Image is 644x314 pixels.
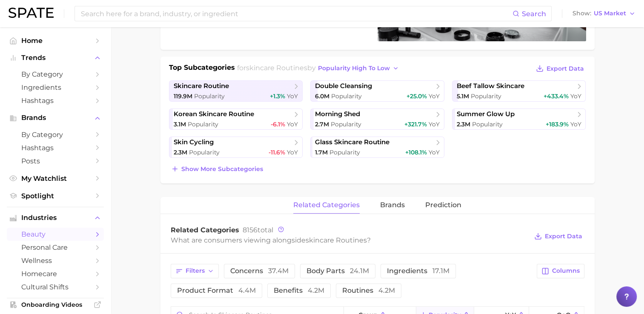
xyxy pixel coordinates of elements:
[169,163,265,175] button: Show more subcategories
[21,97,89,105] span: Hashtags
[21,243,89,251] span: personal care
[7,189,104,203] a: Spotlight
[177,287,256,294] span: product format
[9,8,54,18] img: SPATE
[238,286,256,294] span: 4.4m
[174,82,229,90] span: skincare routine
[329,148,360,156] span: Popularity
[405,148,427,156] span: +108.1%
[545,233,582,240] span: Export Data
[547,65,584,72] span: Export Data
[429,120,440,128] span: YoY
[315,110,360,118] span: morning shed
[7,172,104,185] a: My Watchlist
[306,236,367,244] span: skincare routines
[380,201,405,209] span: brands
[21,131,89,139] span: by Category
[7,280,104,294] a: cultural shifts
[315,92,329,100] span: 6.0m
[21,114,89,122] span: Brands
[315,148,328,156] span: 1.7m
[21,70,89,78] span: by Category
[429,92,440,100] span: YoY
[331,120,361,128] span: Popularity
[21,54,89,62] span: Trends
[404,120,427,128] span: +321.7%
[194,92,225,100] span: Popularity
[7,51,104,64] button: Trends
[169,137,303,158] a: skin cycling2.3m Popularity-11.6% YoY
[171,234,528,246] div: What are consumers viewing alongside ?
[174,110,254,118] span: korean skincare routine
[21,157,89,165] span: Posts
[425,201,461,209] span: Prediction
[378,286,395,294] span: 4.2m
[432,267,449,275] span: 17.1m
[21,270,89,278] span: homecare
[246,64,307,72] span: skincare routines
[21,283,89,291] span: cultural shifts
[306,268,369,274] span: body parts
[7,254,104,267] a: wellness
[7,141,104,154] a: Hashtags
[457,120,470,128] span: 2.3m
[80,6,512,21] input: Search here for a brand, industry, or ingredient
[21,214,89,222] span: Industries
[21,174,89,183] span: My Watchlist
[457,82,524,90] span: beef tallow skincare
[457,92,469,100] span: 5.1m
[316,63,401,74] button: popularity high to low
[7,211,104,224] button: Industries
[181,166,263,173] span: Show more subcategories
[7,34,104,47] a: Home
[570,8,638,19] button: ShowUS Market
[7,81,104,94] a: Ingredients
[522,10,546,18] span: Search
[310,80,444,102] a: double cleansing6.0m Popularity+25.0% YoY
[237,64,401,72] span: for by
[174,148,187,156] span: 2.3m
[174,92,192,100] span: 119.9m
[21,83,89,91] span: Ingredients
[189,148,220,156] span: Popularity
[287,120,298,128] span: YoY
[7,154,104,168] a: Posts
[594,11,626,16] span: US Market
[7,68,104,81] a: by Category
[243,226,273,234] span: total
[310,137,444,158] a: glass skincare routine1.7m Popularity+108.1% YoY
[350,267,369,275] span: 24.1m
[452,80,586,102] a: beef tallow skincare5.1m Popularity+433.4% YoY
[188,120,218,128] span: Popularity
[315,82,372,90] span: double cleansing
[552,267,580,274] span: Columns
[270,92,285,100] span: +1.3%
[174,138,214,146] span: skin cycling
[572,11,591,16] span: Show
[293,201,360,209] span: related categories
[171,226,239,234] span: Related Categories
[21,37,89,45] span: Home
[269,148,285,156] span: -11.6%
[21,192,89,200] span: Spotlight
[452,108,586,130] a: summer glow up2.3m Popularity+183.9% YoY
[287,92,298,100] span: YoY
[7,267,104,280] a: homecare
[534,63,586,74] button: Export Data
[545,120,568,128] span: +183.9%
[268,267,289,275] span: 37.4m
[169,80,303,102] a: skincare routine119.9m Popularity+1.3% YoY
[287,148,298,156] span: YoY
[429,148,440,156] span: YoY
[21,230,89,238] span: beauty
[274,287,324,294] span: benefits
[315,138,389,146] span: glass skincare routine
[570,92,581,100] span: YoY
[271,120,285,128] span: -6.1%
[7,241,104,254] a: personal care
[169,108,303,130] a: korean skincare routine3.1m Popularity-6.1% YoY
[543,92,568,100] span: +433.4%
[331,92,362,100] span: Popularity
[472,120,503,128] span: Popularity
[310,108,444,130] a: morning shed2.7m Popularity+321.7% YoY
